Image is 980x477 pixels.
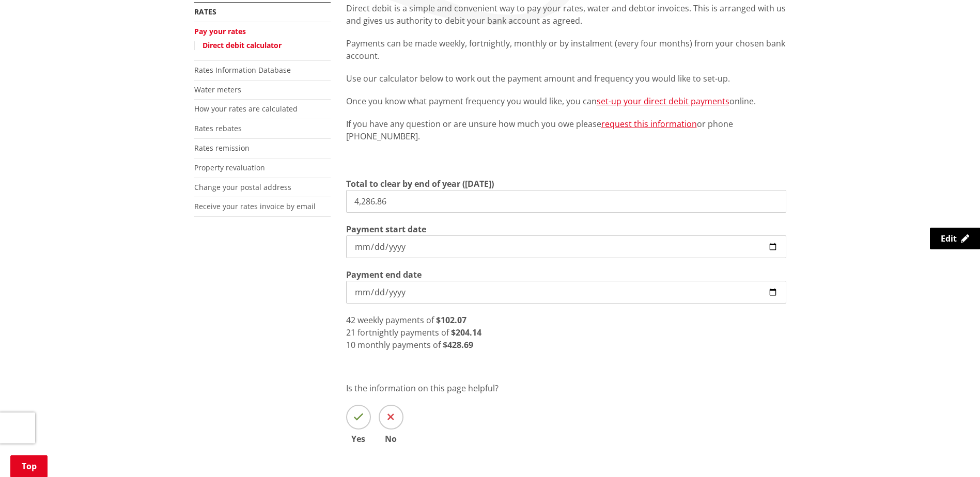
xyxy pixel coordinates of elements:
label: Payment start date [346,223,426,235]
a: Top [10,455,48,477]
p: Once you know what payment frequency you would like, you can online. [346,95,786,107]
a: Rates rebates [194,123,242,133]
span: 10 [346,339,355,351]
span: Edit [941,233,957,244]
span: 21 [346,327,355,338]
a: Edit [930,228,980,249]
p: If you have any question or are unsure how much you owe please or phone [PHONE_NUMBER]. [346,118,786,142]
p: Use our calculator below to work out the payment amount and frequency you would like to set-up. [346,72,786,85]
a: Property revaluation [194,163,265,172]
a: request this information [601,118,697,130]
a: Change your postal address [194,182,291,192]
p: Is the information on this page helpful? [346,382,786,394]
strong: $102.07 [436,314,466,326]
a: Water meters [194,85,241,94]
strong: $428.69 [443,339,473,351]
a: Rates remission [194,143,250,153]
strong: $204.14 [451,327,481,338]
p: Payments can be made weekly, fortnightly, monthly or by instalment (every four months) from your ... [346,37,786,62]
span: 42 [346,314,355,326]
a: Direct debit calculator [203,40,282,50]
label: Payment end date [346,268,422,281]
a: set-up your direct debit payments [597,96,729,107]
span: No [379,435,403,443]
span: monthly payments of [357,339,441,351]
label: Total to clear by end of year ([DATE]) [346,178,494,190]
span: weekly payments of [357,314,434,326]
a: Pay your rates [194,26,246,36]
a: Rates Information Database [194,65,291,75]
span: Yes [346,435,371,443]
a: Rates [194,7,216,17]
a: How your rates are calculated [194,104,298,114]
a: Receive your rates invoice by email [194,201,316,211]
p: Direct debit is a simple and convenient way to pay your rates, water and debtor invoices. This is... [346,2,786,27]
span: fortnightly payments of [357,327,449,338]
iframe: Messenger Launcher [932,434,970,471]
